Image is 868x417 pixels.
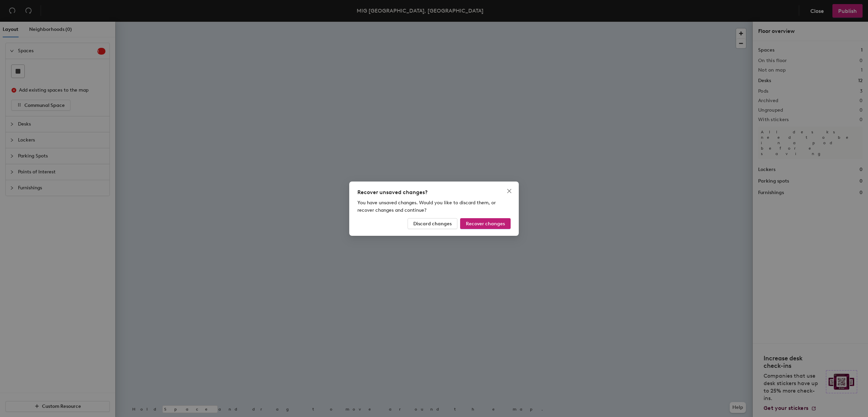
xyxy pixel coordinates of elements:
[408,218,457,229] button: Discard changes
[507,188,512,194] span: close
[357,188,511,196] div: Recover unsaved changes?
[504,188,515,194] span: Close
[357,200,496,213] span: You have unsaved changes. Would you like to discard them, or recover changes and continue?
[504,186,515,196] button: Close
[460,218,511,229] button: Recover changes
[466,221,505,226] span: Recover changes
[413,221,452,226] span: Discard changes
